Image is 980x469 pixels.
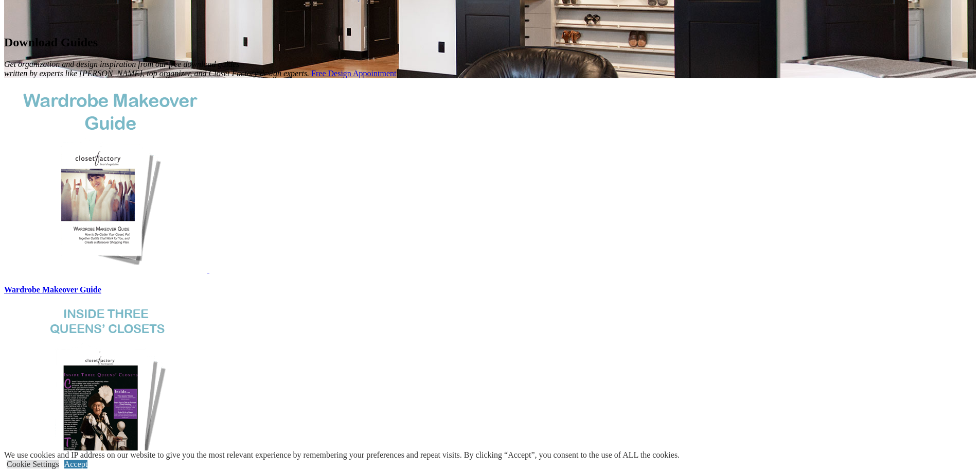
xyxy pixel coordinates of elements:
img: Makeover wardrobe Guide [4,78,207,272]
a: Cookie Settings [7,460,59,468]
div: We use cookies and IP address on our website to give you the most relevant experience by remember... [4,450,680,460]
h4: Wardrobe Makeover Guide [4,285,976,294]
a: Accept [64,460,87,468]
em: Get organization and design inspiration from our free download guides written by experts like [PE... [4,60,309,78]
a: Free Design Appointment [311,69,396,78]
h1: Download Guides [4,36,976,49]
a: Wardrobe Makeover Guide [4,265,976,294]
